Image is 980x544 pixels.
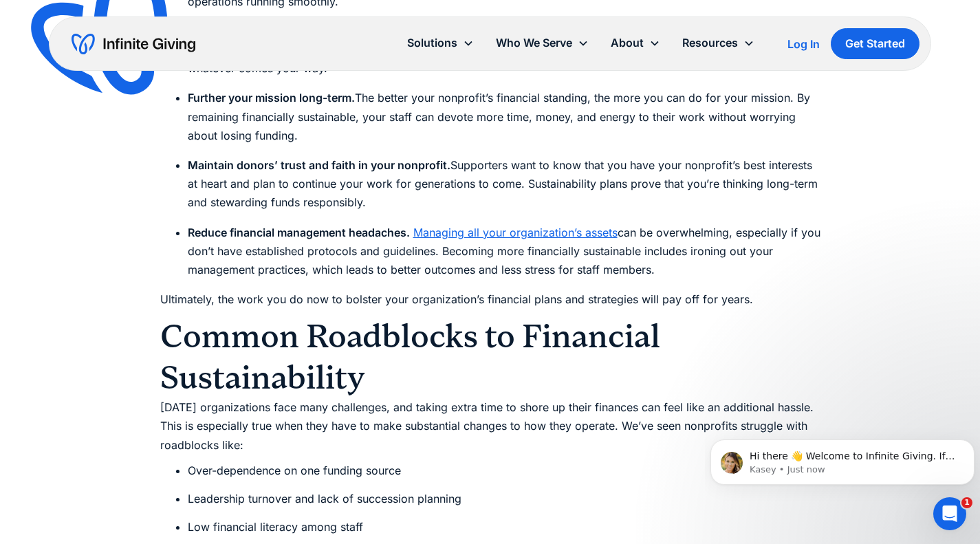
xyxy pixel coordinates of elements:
iframe: Intercom notifications message [705,411,980,507]
li: can be overwhelming, especially if you don’t have established protocols and guidelines. Becoming ... [188,224,820,280]
div: About [600,28,671,58]
div: Solutions [407,34,457,52]
p: [DATE] organizations face many challenges, and taking extra time to shore up their finances can f... [160,398,820,455]
div: Who We Serve [485,28,600,58]
a: Log In [787,36,820,52]
div: Log In [787,39,820,50]
strong: Further your mission long-term. [188,91,355,105]
a: Get Started [831,28,919,59]
p: Ultimately, the work you do now to bolster your organization’s financial plans and strategies wil... [160,290,820,309]
strong: Maintain donors’ trust and faith in your nonprofit. [188,158,450,172]
li: Low financial literacy among staff [188,518,820,536]
div: About [611,34,644,52]
strong: Reduce financial management headaches. [188,226,410,239]
a: home [72,33,195,55]
div: Who We Serve [496,34,572,52]
li: Leadership turnover and lack of succession planning [188,490,820,508]
li: Over-dependence on one funding source [188,461,820,480]
li: Supporters want to know that you have your nonprofit’s best interests at heart and plan to contin... [188,156,820,213]
li: The better your nonprofit’s financial standing, the more you can do for your mission. By remainin... [188,89,820,145]
div: Resources [671,28,765,58]
h2: Common Roadblocks to Financial Sustainability [160,316,820,398]
div: Resources [682,34,738,52]
iframe: Intercom live chat [933,497,966,530]
div: Solutions [396,28,485,58]
a: Managing all your organization’s assets [413,226,618,239]
span: 1 [961,497,972,508]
